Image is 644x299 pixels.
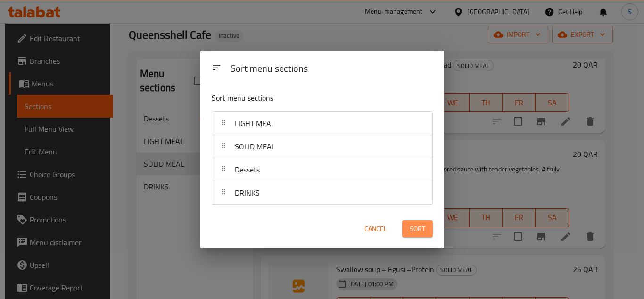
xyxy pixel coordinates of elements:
[212,181,432,205] div: DRINKS
[212,112,432,135] div: LIGHT MEAL
[402,220,433,238] button: Sort
[227,59,437,80] div: Sort menu sections
[212,92,387,104] p: Sort menu sections
[212,158,432,181] div: Dessets
[235,116,275,130] span: LIGHT MEAL
[235,186,260,200] span: DRINKS
[235,162,260,177] span: Dessets
[235,139,275,154] span: SOLID MEAL
[364,223,387,235] span: Cancel
[410,223,425,235] span: Sort
[212,135,432,158] div: SOLID MEAL
[361,220,391,238] button: Cancel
